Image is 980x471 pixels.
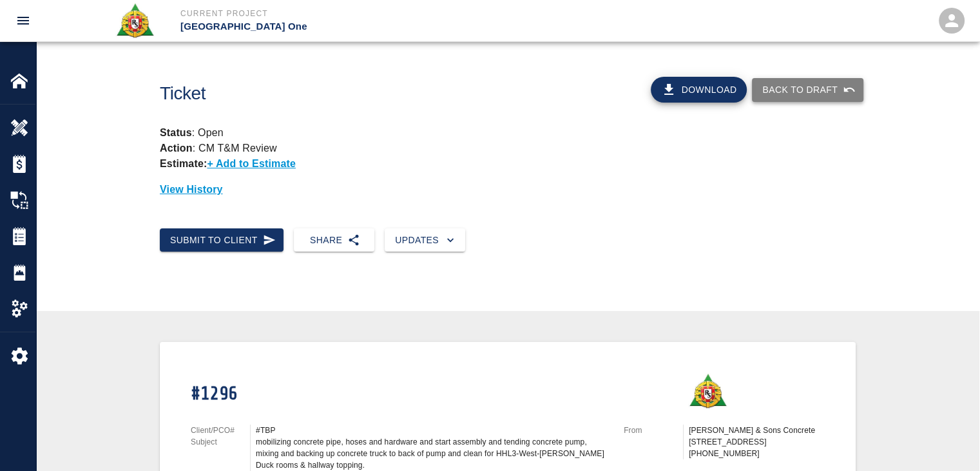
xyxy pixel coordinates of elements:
[180,19,560,34] p: [GEOGRAPHIC_DATA] One
[624,425,683,436] p: From
[916,409,980,471] iframe: Chat Widget
[191,425,250,436] p: Client/PCO#
[294,228,374,252] button: Share
[385,228,465,252] button: Updates
[160,182,856,197] p: View History
[256,425,608,436] div: #TBP
[160,143,277,154] p: : CM T&M Review
[651,77,747,103] button: Download
[160,125,856,141] p: : Open
[752,78,863,102] button: Back to Draft
[160,143,193,154] strong: Action
[207,158,296,169] p: + Add to Estimate
[160,228,283,252] button: Submit to Client
[160,158,207,169] strong: Estimate:
[160,83,561,105] h1: Ticket
[8,5,39,36] button: open drawer
[688,373,727,409] img: Roger & Sons Concrete
[689,448,825,459] p: [PHONE_NUMBER]
[689,436,825,448] p: [STREET_ADDRESS]
[180,8,560,19] p: Current Project
[256,436,608,471] div: mobilizing concrete pipe, hoses and hardware and start assembly and tending concrete pump, mixing...
[191,383,608,406] h1: #1296
[191,436,250,448] p: Subject
[689,425,825,436] p: [PERSON_NAME] & Sons Concrete
[115,3,155,39] img: Roger & Sons Concrete
[160,127,192,138] strong: Status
